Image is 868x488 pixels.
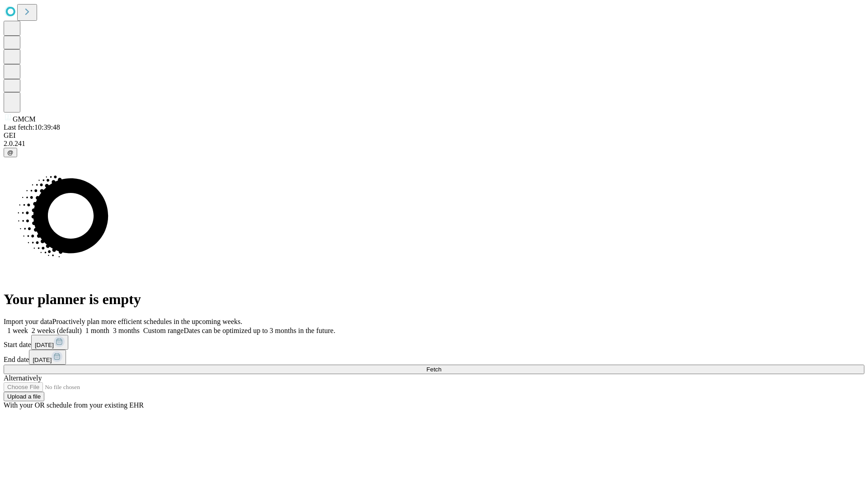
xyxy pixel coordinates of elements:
[4,148,17,157] button: @
[4,350,864,365] div: End date
[4,392,44,401] button: Upload a file
[184,327,335,334] span: Dates can be optimized up to 3 months in the future.
[31,335,68,350] button: [DATE]
[4,401,144,409] span: With your OR schedule from your existing EHR
[85,327,109,334] span: 1 month
[426,366,441,373] span: Fetch
[7,149,14,156] span: @
[4,365,864,374] button: Fetch
[4,140,864,148] div: 2.0.241
[29,350,66,365] button: [DATE]
[33,357,52,363] span: [DATE]
[4,374,42,382] span: Alternatively
[113,327,140,334] span: 3 months
[143,327,184,334] span: Custom range
[35,342,54,348] span: [DATE]
[4,291,864,308] h1: Your planner is empty
[4,335,864,350] div: Start date
[4,123,60,131] span: Last fetch: 10:39:48
[13,115,36,123] span: GMCM
[32,327,82,334] span: 2 weeks (default)
[52,318,242,325] span: Proactively plan more efficient schedules in the upcoming weeks.
[7,327,28,334] span: 1 week
[4,131,864,140] div: GEI
[4,318,52,325] span: Import your data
